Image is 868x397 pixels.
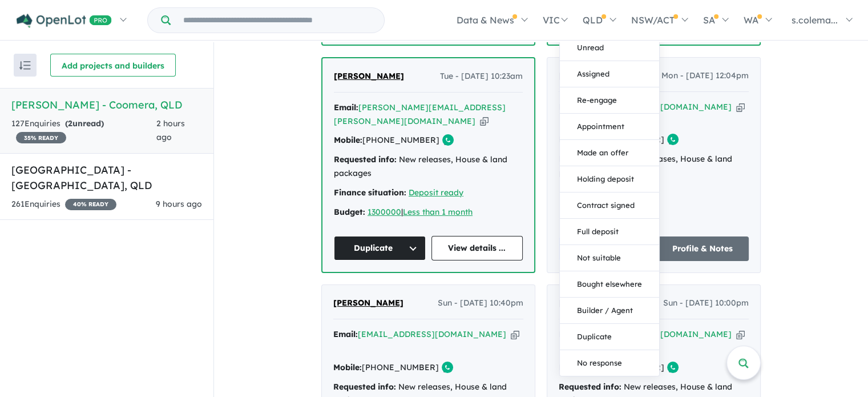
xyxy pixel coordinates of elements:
button: Unread [560,35,659,61]
a: [PERSON_NAME][EMAIL_ADDRESS][PERSON_NAME][DOMAIN_NAME] [334,102,506,126]
button: Re-engage [560,87,659,114]
a: [PERSON_NAME] [334,70,404,83]
strong: Mobile: [334,135,362,145]
div: Unread [559,34,660,376]
strong: Requested info: [559,154,621,164]
img: Openlot PRO Logo White [17,14,112,28]
button: Appointment [560,114,659,140]
span: [PERSON_NAME] [334,71,404,81]
span: [PERSON_NAME] [333,298,403,308]
span: Mon - [DATE] 12:04pm [661,69,749,83]
span: 2 hours ago [156,118,185,142]
a: [PERSON_NAME] [559,296,629,310]
a: 1300000 [368,207,401,217]
span: Sun - [DATE] 10:00pm [663,296,749,310]
a: [PERSON_NAME] [333,296,403,310]
a: [PERSON_NAME] [559,69,629,83]
button: Duplicate [334,236,426,260]
strong: Email: [333,329,358,339]
button: Contract signed [560,193,659,219]
span: s.colema... [792,14,838,26]
button: Copy [736,328,745,340]
button: Duplicate [560,324,659,350]
img: sort.svg [19,61,31,70]
button: Full deposit [560,219,659,245]
button: Holding deposit [560,166,659,193]
button: Add projects and builders [50,54,176,77]
button: Builder / Agent [560,298,659,324]
span: Sun - [DATE] 10:40pm [438,296,523,310]
a: Profile & Notes [657,236,749,261]
span: 35 % READY [16,132,66,143]
div: | [334,206,523,219]
span: [PERSON_NAME] [559,70,629,81]
button: No response [560,350,659,376]
h5: [GEOGRAPHIC_DATA] - [GEOGRAPHIC_DATA] , QLD [11,162,202,193]
strong: Budget: [334,207,365,217]
span: 40 % READY [65,199,116,210]
button: Copy [736,101,745,113]
button: Copy [480,115,488,127]
a: [EMAIL_ADDRESS][DOMAIN_NAME] [358,329,506,339]
a: Deposit ready [409,187,463,198]
strong: Requested info: [333,382,396,392]
div: New releases, House & land packages, Vacant land [559,153,749,180]
span: [PERSON_NAME] [559,298,629,308]
strong: ( unread) [65,118,104,129]
span: Tue - [DATE] 10:23am [440,70,523,83]
a: [PHONE_NUMBER] [362,135,439,145]
button: Made an offer [560,140,659,166]
a: Less than 1 month [403,207,473,217]
strong: Email: [559,329,583,339]
button: Assigned [559,236,651,261]
div: New releases, House & land packages [334,153,523,181]
div: 261 Enquir ies [11,198,116,211]
span: 9 hours ago [156,199,202,209]
a: View details ... [431,236,523,260]
strong: Mobile: [559,134,587,145]
input: Try estate name, suburb, builder or developer [173,8,382,33]
strong: Requested info: [559,382,621,392]
a: [PHONE_NUMBER] [362,362,439,372]
h5: [PERSON_NAME] - Coomera , QLD [11,97,202,113]
button: Bought elsewhere [560,271,659,298]
strong: Email: [334,102,358,113]
span: 2 [68,118,72,129]
div: 127 Enquir ies [11,117,156,145]
strong: Requested info: [334,154,397,165]
strong: Email: [559,102,583,112]
strong: Mobile: [559,362,587,372]
button: Copy [511,328,519,340]
button: Assigned [560,61,659,87]
strong: Mobile: [333,362,362,372]
strong: Finance situation: [334,187,406,198]
button: Not suitable [560,245,659,271]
